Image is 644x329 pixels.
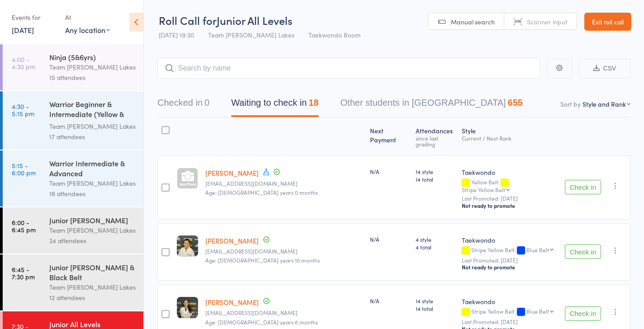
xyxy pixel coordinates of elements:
span: 4 style [416,235,455,243]
div: Taekwondo [462,235,557,244]
small: Last Promoted: [DATE] [462,319,557,325]
div: 18 [308,98,318,108]
span: 14 total [416,305,455,312]
a: [DATE] [12,25,34,35]
div: 24 attendees [49,235,136,246]
div: Current / Next Rank [462,135,557,141]
span: Taekwondo Room [308,30,360,39]
div: since last grading [416,135,455,147]
div: At [65,10,110,25]
button: Check in [565,244,601,259]
div: Blue Belt [526,247,549,253]
div: Not ready to promote [462,263,557,271]
div: Style [458,122,561,151]
div: Yellow Belt [462,179,557,193]
div: Stripe Yellow Belt [462,308,557,316]
div: N/A [370,297,408,305]
div: N/A [370,235,408,243]
div: Events for [12,10,56,25]
div: Stripe Yellow Belt [462,187,505,193]
small: gaggi_15@yahoo.com [205,248,363,254]
div: Team [PERSON_NAME] Lakes [49,282,136,292]
a: 4:30 -5:15 pmWarrior Beginner & Intermediate (Yellow & Blue Bel...Team [PERSON_NAME] Lakes17 atte... [3,91,143,150]
time: 6:45 - 7:30 pm [12,266,35,280]
div: Taekwondo [462,168,557,177]
div: Atten­dances [412,122,459,151]
div: N/A [370,168,408,175]
span: [DATE] 19:30 [159,30,194,39]
input: Search by name [157,58,540,79]
span: 14 total [416,175,455,183]
div: 12 attendees [49,292,136,303]
span: Age: [DEMOGRAPHIC_DATA] years 6 months [205,318,318,326]
span: Manual search [451,17,495,26]
small: Last Promoted: [DATE] [462,257,557,263]
div: 0 [204,98,209,108]
button: Checked in0 [157,93,209,117]
a: [PERSON_NAME] [205,297,259,307]
label: Sort by [560,99,581,108]
span: 14 style [416,297,455,305]
div: Team [PERSON_NAME] Lakes [49,225,136,235]
time: 5:15 - 6:00 pm [12,162,36,176]
div: Junior All Levels [49,319,136,329]
button: Check in [565,306,601,321]
time: 4:30 - 5:15 pm [12,103,34,117]
div: Team [PERSON_NAME] Lakes [49,62,136,72]
button: Other students in [GEOGRAPHIC_DATA]655 [341,93,523,117]
div: Any location [65,25,110,35]
div: 655 [508,98,523,108]
span: Team [PERSON_NAME] Lakes [208,30,294,39]
span: Age: [DEMOGRAPHIC_DATA] years 10 months [205,256,320,264]
div: Taekwondo [462,297,557,306]
a: [PERSON_NAME] [205,236,259,245]
div: Junior [PERSON_NAME] & Black Belt [49,262,136,282]
div: Ninja (5&6yrs) [49,52,136,62]
span: Junior All Levels [217,13,293,28]
button: CSV [579,59,630,78]
div: 16 attendees [49,188,136,199]
a: [PERSON_NAME] [205,168,259,178]
div: Warrior Intermediate & Advanced [49,158,136,178]
div: Team [PERSON_NAME] Lakes [49,121,136,132]
div: Team [PERSON_NAME] Lakes [49,178,136,188]
div: Warrior Beginner & Intermediate (Yellow & Blue Bel... [49,99,136,121]
div: Style and Rank [582,99,626,108]
small: kimbpatel@yahoo.com [205,180,363,187]
time: 4:00 - 4:30 pm [12,56,35,70]
img: image1742460530.png [177,297,198,318]
small: Last Promoted: [DATE] [462,195,557,202]
span: Scanner input [527,17,568,26]
div: 15 attendees [49,72,136,83]
span: 4 total [416,243,455,251]
div: Next Payment [366,122,412,151]
a: 6:45 -7:30 pmJunior [PERSON_NAME] & Black BeltTeam [PERSON_NAME] Lakes12 attendees [3,254,143,310]
a: 5:15 -6:00 pmWarrior Intermediate & AdvancedTeam [PERSON_NAME] Lakes16 attendees [3,150,143,207]
time: 6:00 - 6:45 pm [12,219,36,233]
span: 14 style [416,168,455,175]
span: Roll Call for [159,13,217,28]
div: 17 attendees [49,132,136,142]
div: Blue Belt [526,308,549,314]
a: 4:00 -4:30 pmNinja (5&6yrs)Team [PERSON_NAME] Lakes15 attendees [3,44,143,90]
button: Waiting to check in18 [231,93,318,117]
small: husatici@hotmail.com [205,310,363,316]
img: image1718867352.png [177,235,198,257]
div: Stripe Yellow Belt [462,247,557,254]
a: Exit roll call [584,13,631,31]
div: Not ready to promote [462,202,557,209]
span: Age: [DEMOGRAPHIC_DATA] years 0 months [205,188,318,196]
button: Check in [565,180,601,194]
div: Junior [PERSON_NAME] [49,215,136,225]
a: 6:00 -6:45 pmJunior [PERSON_NAME]Team [PERSON_NAME] Lakes24 attendees [3,207,143,254]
